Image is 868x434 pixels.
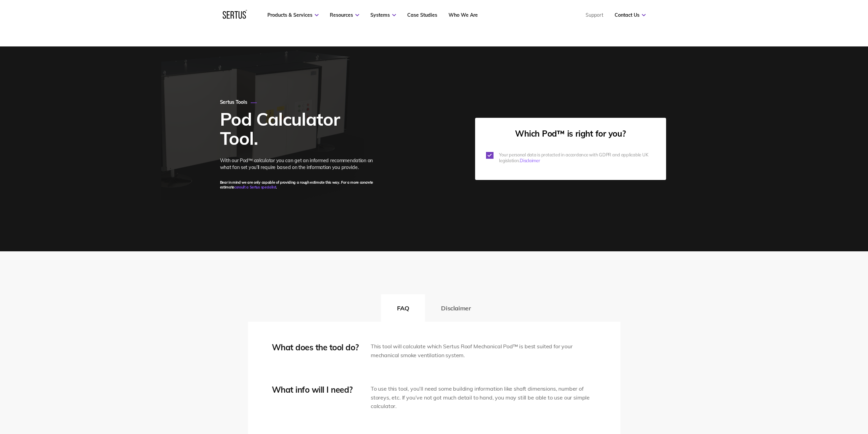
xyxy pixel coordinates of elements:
[407,12,437,18] a: Case Studies
[220,157,376,171] p: With our Pod™ calculator you can get an informed recommendation on what fan set you’ll require ba...
[586,12,603,18] a: Support
[272,384,361,395] div: What info will I need?
[615,12,646,18] a: Contact Us
[520,158,540,163] a: Disclaimer
[371,342,597,360] p: This tool will calculate which Sertus Roof Mechanical Pod™ is best suited for your mechanical smo...
[371,384,597,411] p: To use this tool, you’ll need some building information like shaft dimensions, number of storeys,...
[330,12,359,18] a: Resources
[499,152,655,164] p: Your personal data is protected in accordance with GDPR and applicable UK legislation.
[448,12,478,18] a: Who We Are
[234,185,276,190] a: consult a Sertus specialist
[272,342,361,352] div: What does the tool do?
[220,99,376,106] h3: Sertus Tools
[425,294,487,322] button: Disclaimer
[220,110,376,148] h1: Pod Calculator Tool.
[370,12,396,18] a: Systems
[220,180,376,190] h6: Bear in mind we are only capable of providing a rough estimate this way. For a more concrete esti...
[267,12,319,18] a: Products & Services
[486,129,655,139] h3: Which Pod™ is right for you?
